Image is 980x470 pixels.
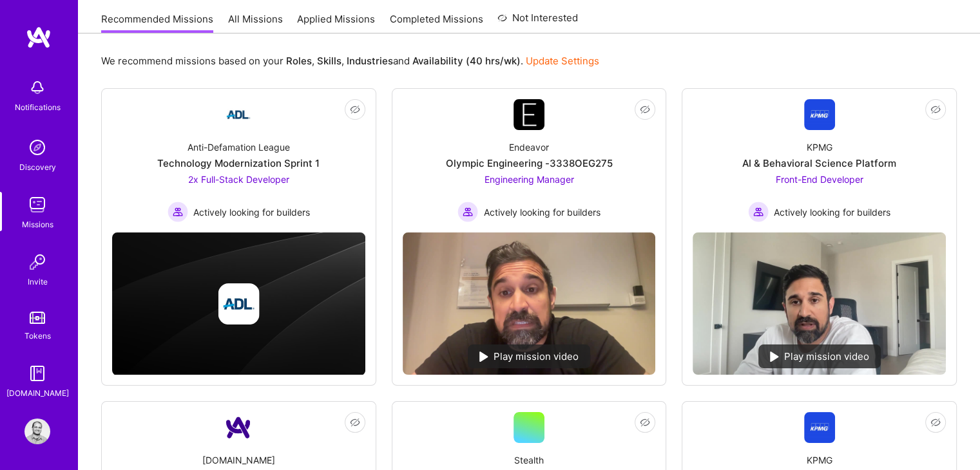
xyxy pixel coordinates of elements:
[514,453,544,467] div: Stealth
[497,10,578,33] a: Not Interested
[188,174,289,185] span: 2x Full-Stack Developer
[807,140,832,154] div: KPMG
[403,99,656,222] a: Company LogoEndeavorOlympic Engineering -3338OEG275Engineering Manager Actively looking for build...
[24,329,51,343] div: Tokens
[742,156,896,170] div: AI & Behavioral Science Platform
[347,55,393,67] b: Industries
[526,55,599,67] a: Update Settings
[403,232,656,375] img: No Mission
[202,453,275,467] div: [DOMAIN_NAME]
[112,232,365,375] img: cover
[15,100,61,114] div: Notifications
[19,160,56,174] div: Discovery
[483,205,600,219] span: Actively looking for builders
[807,453,832,467] div: KPMG
[412,55,521,67] b: Availability (40 hrs/wk)
[24,249,50,275] img: Invite
[479,352,488,362] img: play
[693,99,946,222] a: Company LogoKPMGAI & Behavioral Science PlatformFront-End Developer Actively looking for builders...
[509,140,549,154] div: Endeavor
[776,174,863,185] span: Front-End Developer
[748,202,769,222] img: Actively looking for builders
[6,386,69,400] div: [DOMAIN_NAME]
[101,54,599,68] p: We recommend missions based on your , , and .
[640,417,650,428] i: icon EyeClosed
[228,12,283,33] a: All Missions
[24,418,50,444] img: User Avatar
[187,140,290,154] div: Anti-Defamation League
[317,55,341,67] b: Skills
[24,75,50,100] img: bell
[30,312,45,324] img: tokens
[21,418,53,444] a: User Avatar
[350,417,360,428] i: icon EyeClosed
[758,344,881,368] div: Play mission video
[930,104,941,115] i: icon EyeClosed
[168,202,188,222] img: Actively looking for builders
[468,344,590,368] div: Play mission video
[804,99,835,130] img: Company Logo
[24,192,50,218] img: teamwork
[774,205,890,219] span: Actively looking for builders
[930,417,941,428] i: icon EyeClosed
[24,361,50,386] img: guide book
[26,26,52,49] img: logo
[286,55,312,67] b: Roles
[484,174,573,185] span: Engineering Manager
[693,232,946,375] img: No Mission
[350,104,360,115] i: icon EyeClosed
[193,205,310,219] span: Actively looking for builders
[640,104,650,115] i: icon EyeClosed
[445,156,612,170] div: Olympic Engineering -3338OEG275
[514,99,544,130] img: Company Logo
[770,352,779,362] img: play
[101,12,213,33] a: Recommended Missions
[223,99,254,130] img: Company Logo
[24,135,50,160] img: discovery
[112,99,365,222] a: Company LogoAnti-Defamation LeagueTechnology Modernization Sprint 12x Full-Stack Developer Active...
[22,218,53,231] div: Missions
[157,156,320,170] div: Technology Modernization Sprint 1
[390,12,483,33] a: Completed Missions
[457,202,478,222] img: Actively looking for builders
[297,12,375,33] a: Applied Missions
[804,412,835,443] img: Company Logo
[28,275,48,288] div: Invite
[218,283,259,324] img: Company logo
[223,412,254,443] img: Company Logo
